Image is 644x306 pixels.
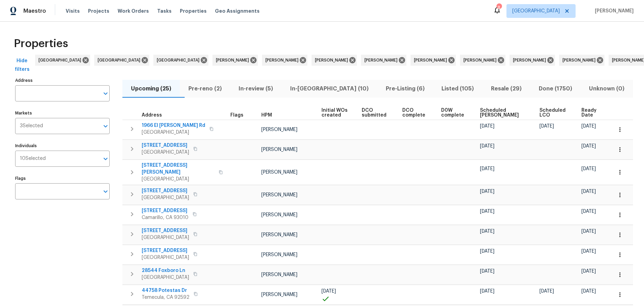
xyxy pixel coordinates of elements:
[463,57,499,64] span: [PERSON_NAME]
[480,289,494,294] span: [DATE]
[437,84,478,94] span: Listed (105)
[539,124,554,129] span: [DATE]
[364,57,400,64] span: [PERSON_NAME]
[11,55,33,76] button: Hide filters
[142,194,189,201] span: [GEOGRAPHIC_DATA]
[563,57,598,64] span: [PERSON_NAME]
[402,108,429,118] span: DCO complete
[142,187,189,194] span: [STREET_ADDRESS]
[480,249,494,254] span: [DATE]
[534,84,577,94] span: Done (1750)
[487,84,526,94] span: Resale (29)
[480,108,528,118] span: Scheduled [PERSON_NAME]
[94,55,149,66] div: [GEOGRAPHIC_DATA]
[142,274,189,281] span: [GEOGRAPHIC_DATA]
[157,9,172,13] span: Tasks
[216,57,252,64] span: [PERSON_NAME]
[559,55,604,66] div: [PERSON_NAME]
[321,108,350,118] span: Initial WOs created
[142,294,189,301] span: Temecula, CA 92592
[496,4,501,11] div: 8
[315,57,351,64] span: [PERSON_NAME]
[153,55,208,66] div: [GEOGRAPHIC_DATA]
[581,144,596,149] span: [DATE]
[234,84,277,94] span: In-review (5)
[35,55,90,66] div: [GEOGRAPHIC_DATA]
[15,111,110,115] label: Markets
[480,189,494,194] span: [DATE]
[15,176,110,181] label: Flags
[142,176,215,183] span: [GEOGRAPHIC_DATA]
[230,113,243,118] span: Flags
[101,154,110,164] button: Open
[142,207,188,214] span: [STREET_ADDRESS]
[127,84,176,94] span: Upcoming (25)
[261,113,272,118] span: HPM
[261,193,297,197] span: [PERSON_NAME]
[581,209,596,214] span: [DATE]
[261,232,297,237] span: [PERSON_NAME]
[261,170,297,175] span: [PERSON_NAME]
[411,55,456,66] div: [PERSON_NAME]
[480,124,494,129] span: [DATE]
[581,189,596,194] span: [DATE]
[581,124,596,129] span: [DATE]
[23,8,46,14] span: Maestro
[362,108,391,118] span: DCO submitted
[261,147,297,152] span: [PERSON_NAME]
[142,234,189,241] span: [GEOGRAPHIC_DATA]
[39,57,84,64] span: [GEOGRAPHIC_DATA]
[101,121,110,131] button: Open
[510,55,555,66] div: [PERSON_NAME]
[142,149,189,156] span: [GEOGRAPHIC_DATA]
[513,57,549,64] span: [PERSON_NAME]
[592,8,634,14] span: [PERSON_NAME]
[142,162,215,176] span: [STREET_ADDRESS][PERSON_NAME]
[581,249,596,254] span: [DATE]
[414,57,450,64] span: [PERSON_NAME]
[581,289,596,294] span: [DATE]
[581,229,596,234] span: [DATE]
[512,8,560,14] span: [GEOGRAPHIC_DATA]
[20,123,43,129] span: 3 Selected
[15,78,110,83] label: Address
[480,269,494,274] span: [DATE]
[215,8,260,14] span: Geo Assignments
[88,8,109,14] span: Projects
[142,227,189,234] span: [STREET_ADDRESS]
[180,8,207,14] span: Properties
[480,209,494,214] span: [DATE]
[581,108,601,118] span: Ready Date
[312,55,357,66] div: [PERSON_NAME]
[539,108,569,118] span: Scheduled LCO
[321,289,336,294] span: [DATE]
[14,57,30,74] span: Hide filters
[142,254,189,261] span: [GEOGRAPHIC_DATA]
[581,269,596,274] span: [DATE]
[261,212,297,217] span: [PERSON_NAME]
[142,142,189,149] span: [STREET_ADDRESS]
[212,55,258,66] div: [PERSON_NAME]
[101,187,110,196] button: Open
[15,144,110,148] label: Individuals
[20,156,46,162] span: 10 Selected
[142,214,188,221] span: Camarillo, CA 93010
[262,55,307,66] div: [PERSON_NAME]
[142,247,189,254] span: [STREET_ADDRESS]
[98,57,143,64] span: [GEOGRAPHIC_DATA]
[118,8,149,14] span: Work Orders
[142,267,189,274] span: 28544 Foxboro Ln
[460,55,505,66] div: [PERSON_NAME]
[66,8,80,14] span: Visits
[261,252,297,257] span: [PERSON_NAME]
[480,144,494,149] span: [DATE]
[261,127,297,132] span: [PERSON_NAME]
[157,57,202,64] span: [GEOGRAPHIC_DATA]
[539,289,554,294] span: [DATE]
[142,113,162,118] span: Address
[261,292,297,297] span: [PERSON_NAME]
[14,40,68,47] span: Properties
[480,229,494,234] span: [DATE]
[142,129,205,136] span: [GEOGRAPHIC_DATA]
[585,84,629,94] span: Unknown (0)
